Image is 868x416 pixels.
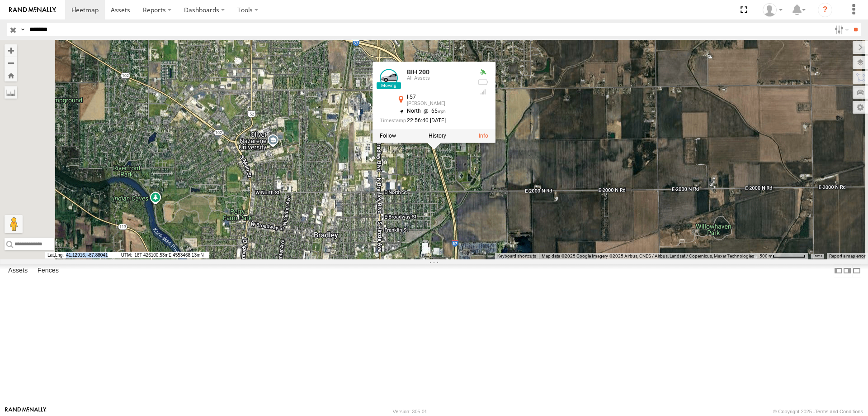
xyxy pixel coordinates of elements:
img: rand-logo.svg [9,7,56,13]
span: 41.12916, -87.88041 [45,252,118,258]
button: Map Scale: 500 m per 69 pixels [757,253,808,259]
i: ? [818,3,832,17]
button: Zoom Home [5,69,17,81]
div: No battery health information received from this device. [477,78,488,86]
a: Terms [813,254,822,258]
span: 16T 426100.53mE 4553468.13mN [119,252,209,258]
span: North [407,108,421,114]
div: I-57 [407,94,470,100]
button: Zoom out [5,57,17,69]
span: 65 [421,108,446,114]
label: View Asset History [429,133,446,139]
label: Realtime tracking of Asset [380,133,396,139]
label: Map Settings [853,101,868,114]
label: Dock Summary Table to the Left [834,264,843,277]
label: Measure [5,86,17,99]
button: Keyboard shortcuts [497,253,536,259]
button: Drag Pegman onto the map to open Street View [5,215,23,233]
div: Last Event GSM Signal Strength [477,88,488,96]
div: [PERSON_NAME] [407,101,470,106]
div: Date/time of location update [380,118,470,124]
a: Report a map error [829,253,865,258]
a: Visit our Website [5,407,47,416]
a: View Asset Details [380,69,398,87]
label: Fences [33,264,63,277]
label: Assets [4,264,32,277]
a: BIH 200 [407,68,429,76]
label: Dock Summary Table to the Right [843,264,852,277]
div: All Assets [407,76,470,81]
div: Version: 305.01 [393,409,427,414]
div: Valid GPS Fix [477,69,488,76]
button: Zoom in [5,44,17,57]
label: Search Query [19,23,26,36]
a: View Asset Details [479,133,488,139]
span: Map data ©2025 Google Imagery ©2025 Airbus, CNES / Airbus, Landsat / Copernicus, Maxar Technologies [542,253,754,258]
a: Terms and Conditions [815,409,863,414]
div: © Copyright 2025 - [773,409,863,414]
label: Search Filter Options [831,23,850,36]
div: Nele . [759,3,786,17]
span: 500 m [759,253,773,258]
label: Hide Summary Table [852,264,861,277]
